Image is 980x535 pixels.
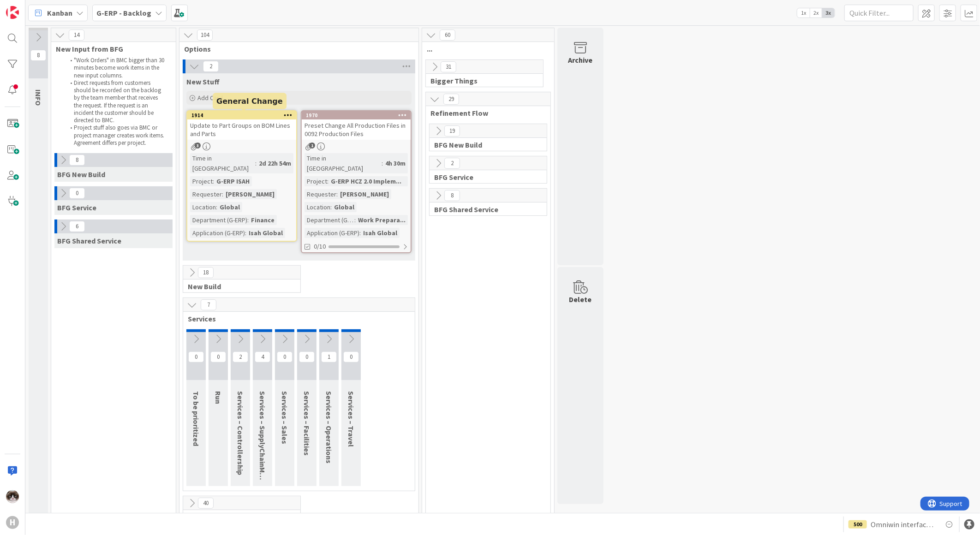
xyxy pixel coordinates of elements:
span: Services – Sales [280,391,289,444]
div: Time in [GEOGRAPHIC_DATA] [190,153,255,173]
span: 0 [343,351,359,363]
span: : [247,215,249,225]
div: Work Prepara... [356,215,408,225]
span: 3 [195,143,201,149]
div: Preset Change All Production Files in 0092 Production Files [302,119,411,140]
span: Services [188,314,403,323]
span: 2 [203,61,219,72]
span: : [327,176,329,186]
span: 0 [210,351,226,363]
span: 6 [69,221,85,232]
div: G-ERP HCZ 2.0 Implem... [329,176,404,186]
span: BFG Service [57,203,96,212]
div: Global [332,202,357,212]
span: 2 [444,158,460,169]
span: 29 [443,94,459,105]
div: 500 [849,520,867,529]
img: Visit kanbanzone.com [6,6,19,19]
span: : [213,176,214,186]
span: New Input from BFG [56,44,164,53]
div: 1970Preset Change All Production Files in 0092 Production Files [302,111,411,140]
span: 0 [277,351,293,363]
span: : [330,202,332,212]
div: Archive [568,54,593,65]
div: Project [305,176,327,186]
span: BFG New Build [57,170,105,179]
span: 19 [444,125,460,137]
div: 1914 [191,112,296,119]
span: : [255,158,257,168]
div: Department (G-ERP) [190,215,247,225]
span: 8 [69,155,85,166]
li: Direct requests from customers should be recorded on the backlog by the team member that receives... [65,79,165,125]
div: [PERSON_NAME] [338,189,391,199]
div: 1970 [306,112,411,119]
h5: General Change [216,96,283,105]
img: Kv [6,490,19,503]
span: Kanban [47,7,72,18]
div: Isah Global [361,228,400,238]
span: 2 [233,351,248,363]
div: 4h 30m [383,158,408,168]
span: 60 [440,30,455,41]
span: Shared services [188,512,289,522]
div: Requester [190,189,222,199]
span: : [336,189,338,199]
span: ... [427,44,543,53]
span: BFG Shared Service [57,236,121,245]
span: Refinement Flow [430,108,539,118]
a: 1970Preset Change All Production Files in 0092 Production FilesTime in [GEOGRAPHIC_DATA]:4h 30mPr... [301,110,412,253]
span: 8 [444,190,460,201]
span: Services – Facilities [302,391,311,456]
span: BFG Shared Service [434,205,535,214]
div: Requester [305,189,336,199]
div: Department (G-ERP) [305,215,354,225]
span: : [382,158,383,168]
span: New Build [188,282,289,291]
div: G-ERP ISAH [214,176,252,186]
span: Services – Controllership [236,391,245,475]
b: G-ERP - Backlog [96,8,151,18]
span: Support [19,1,42,12]
span: 4 [255,351,270,363]
span: 8 [30,50,46,61]
span: 7 [201,299,216,310]
div: Application (G-ERP) [190,228,245,238]
span: To be prioritized [191,391,201,446]
div: [PERSON_NAME] [223,189,277,199]
div: 1970 [302,111,411,119]
span: : [359,228,361,238]
div: Application (G-ERP) [305,228,359,238]
span: 2x [810,8,822,18]
span: Services – Travel [347,391,356,447]
div: 1914Update to Part Groups on BOM Lines and Parts [187,111,296,140]
div: Time in [GEOGRAPHIC_DATA] [305,153,382,173]
a: 1914Update to Part Groups on BOM Lines and PartsTime in [GEOGRAPHIC_DATA]:2d 22h 54mProject:G-ERP... [186,110,297,242]
span: Run [214,391,223,404]
span: New Stuff [186,77,220,86]
span: 3x [822,8,835,18]
span: Add Card... [197,94,227,102]
div: Project [190,176,213,186]
div: Finance [249,215,277,225]
span: : [216,202,217,212]
span: : [222,189,223,199]
span: 104 [197,30,213,41]
span: 1x [797,8,810,18]
span: BFG New Build [434,140,535,149]
span: Services – Operations [324,391,334,464]
span: 0 [188,351,204,363]
span: 40 [198,498,214,509]
div: Delete [569,294,592,305]
span: 1 [321,351,337,363]
span: 1 [309,143,315,149]
span: BFG Service [434,172,535,182]
li: "Work Orders" in BMC bigger than 30 minutes become work items in the new input columns. [65,57,165,79]
span: INFO [34,89,43,106]
div: Global [217,202,242,212]
span: 0/10 [314,242,326,251]
input: Quick Filter... [844,5,914,21]
span: 0 [299,351,315,363]
div: Update to Part Groups on BOM Lines and Parts [187,119,296,140]
li: Project stuff also goes via BMC or project manager creates work items. Agreement differs per proj... [65,124,165,147]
